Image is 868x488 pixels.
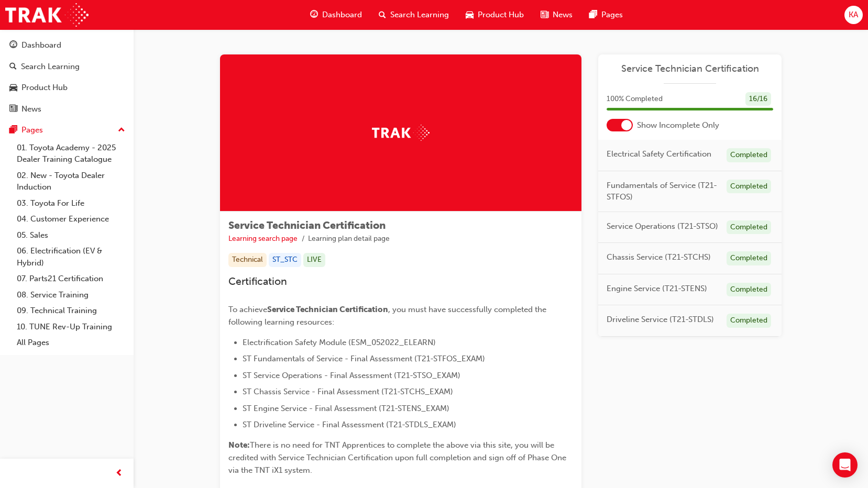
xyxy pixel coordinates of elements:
span: News [553,9,573,21]
span: news-icon [541,8,548,21]
a: 04. Customer Experience [13,211,129,227]
a: 02. New - Toyota Dealer Induction [13,168,129,195]
span: Fundamentals of Service (T21-STFOS) [607,180,718,203]
a: News [4,99,129,119]
img: Trak [372,125,430,141]
div: Completed [727,314,771,328]
a: 06. Electrification (EV & Hybrid) [13,243,129,271]
span: Service Technician Certification [228,219,386,231]
a: 01. Toyota Academy - 2025 Dealer Training Catalogue [13,140,129,168]
div: Completed [727,180,771,194]
span: , you must have successfully completed the following learning resources: [228,305,548,327]
a: pages-iconPages [581,4,631,26]
button: Pages [4,120,129,140]
a: 08. Service Training [13,287,129,303]
div: Completed [727,148,771,162]
span: news-icon [9,105,17,114]
button: DashboardSearch LearningProduct HubNews [4,34,129,120]
span: guage-icon [310,8,318,21]
span: Note: [228,440,250,450]
div: 16 / 16 [745,92,771,106]
span: car-icon [466,8,474,21]
span: up-icon [118,124,125,137]
span: 100 % Completed [607,93,663,105]
span: Certification [228,275,287,287]
div: Product Hub [21,82,68,94]
span: prev-icon [115,467,123,480]
div: Open Intercom Messenger [832,452,858,478]
a: Service Technician Certification [607,63,773,75]
span: ST Chassis Service - Final Assessment (T21-STCHS_EXAM) [243,387,453,396]
a: Dashboard [4,36,129,55]
span: Engine Service (T21-STENS) [607,283,707,295]
span: ST Service Operations - Final Assessment (T21-STSO_EXAM) [243,371,460,380]
a: car-iconProduct Hub [457,4,532,26]
span: search-icon [9,62,17,72]
span: Driveline Service (T21-STDLS) [607,314,714,326]
div: LIVE [303,253,325,267]
span: Service Technician Certification [267,305,388,314]
button: KA [844,6,863,24]
img: Trak [5,3,89,27]
div: Technical [228,253,267,267]
a: news-iconNews [532,4,581,26]
a: 07. Parts21 Certification [13,271,129,287]
a: All Pages [13,335,129,351]
div: Completed [727,220,771,235]
a: 03. Toyota For Life [13,195,129,212]
a: guage-iconDashboard [302,4,370,26]
span: KA [849,9,858,21]
span: Product Hub [478,9,524,21]
span: Service Operations (T21-STSO) [607,220,718,232]
div: Completed [727,283,771,297]
a: 05. Sales [13,227,129,243]
span: ST Fundamentals of Service - Final Assessment (T21-STFOS_EXAM) [243,354,485,363]
span: ST Driveline Service - Final Assessment (T21-STDLS_EXAM) [243,420,456,429]
a: Learning search page [228,234,298,243]
span: Show Incomplete Only [637,119,719,131]
a: 10. TUNE Rev-Up Training [13,319,129,335]
a: 09. Technical Training [13,303,129,319]
div: Completed [727,251,771,265]
span: Electrification Safety Module (ESM_052022_ELEARN) [243,338,436,347]
a: Product Hub [4,78,129,97]
span: Pages [601,9,623,21]
span: Electrical Safety Certification [607,148,711,160]
div: Search Learning [21,61,80,73]
div: News [21,103,41,115]
div: ST_STC [269,253,301,267]
span: ST Engine Service - Final Assessment (T21-STENS_EXAM) [243,404,449,413]
span: Chassis Service (T21-STCHS) [607,251,711,263]
li: Learning plan detail page [308,233,390,245]
span: car-icon [9,83,17,93]
div: Dashboard [21,39,61,51]
span: There is no need for TNT Apprentices to complete the above via this site, you will be credited wi... [228,440,568,475]
span: guage-icon [9,41,17,50]
div: Pages [21,124,43,136]
span: To achieve [228,305,267,314]
span: pages-icon [9,126,17,135]
span: pages-icon [589,8,597,21]
a: search-iconSearch Learning [370,4,457,26]
span: Search Learning [390,9,449,21]
span: search-icon [379,8,386,21]
a: Search Learning [4,57,129,76]
span: Dashboard [322,9,362,21]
